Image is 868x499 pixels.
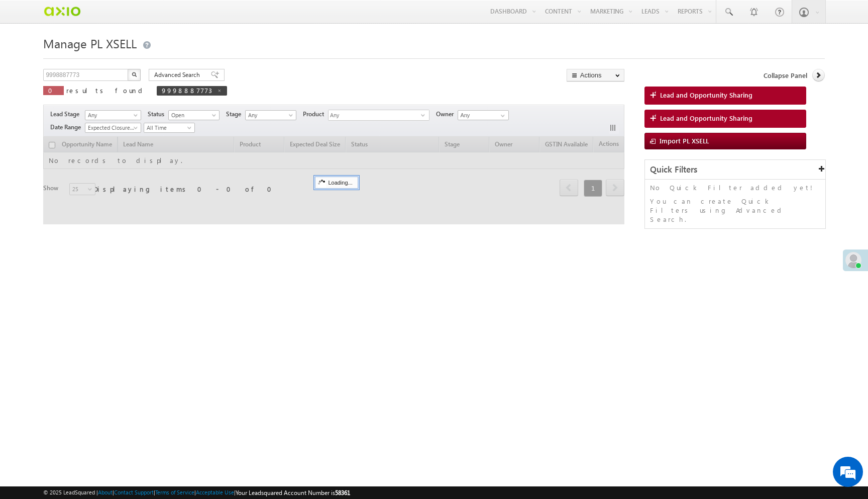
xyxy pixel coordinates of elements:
span: Your Leadsquared Account Number is [236,489,350,496]
span: Any [246,111,293,120]
span: Any [85,111,138,120]
span: Open [169,111,216,120]
p: You can create Quick Filters using Advanced Search. [650,197,820,224]
span: Stage [226,110,245,119]
span: Lead and Opportunity Sharing [660,91,752,100]
div: Any [328,110,429,121]
span: Lead Stage [50,110,83,119]
a: Lead and Opportunity Sharing [644,110,806,128]
span: Lead and Opportunity Sharing [660,114,752,123]
span: Product [303,110,328,119]
span: Advanced Search [154,70,203,79]
a: All Time [144,123,195,133]
span: select [421,113,429,117]
input: Type to Search [458,110,509,120]
span: Any [329,110,421,122]
span: 0 [48,86,59,95]
span: Import PL XSELL [660,136,709,145]
span: Collapse Panel [764,71,807,80]
div: Quick Filters [645,160,825,180]
span: © 2025 LeadSquared | | | | | [43,488,350,497]
span: All Time [144,123,192,132]
span: Status [148,110,168,119]
a: Any [85,110,141,120]
a: Expected Closure Date [85,123,141,133]
button: Actions [567,69,624,81]
span: Date Range [50,123,85,132]
span: 9998887773 [162,86,212,95]
a: Open [168,110,220,120]
p: No Quick Filter added yet! [650,183,820,192]
span: results found [66,86,146,95]
a: Lead and Opportunity Sharing [644,87,806,105]
span: Manage PL XSELL [43,35,137,51]
a: Contact Support [114,489,154,495]
a: Terms of Service [155,489,194,495]
span: Expected Closure Date [85,123,138,132]
a: Any [245,110,296,120]
img: Custom Logo [43,3,81,20]
img: Search [132,72,137,77]
a: Show All Items [495,111,508,121]
a: About [98,489,113,495]
span: Owner [436,110,458,119]
div: Loading... [315,177,358,189]
a: Acceptable Use [196,489,234,495]
span: 58361 [335,489,350,496]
